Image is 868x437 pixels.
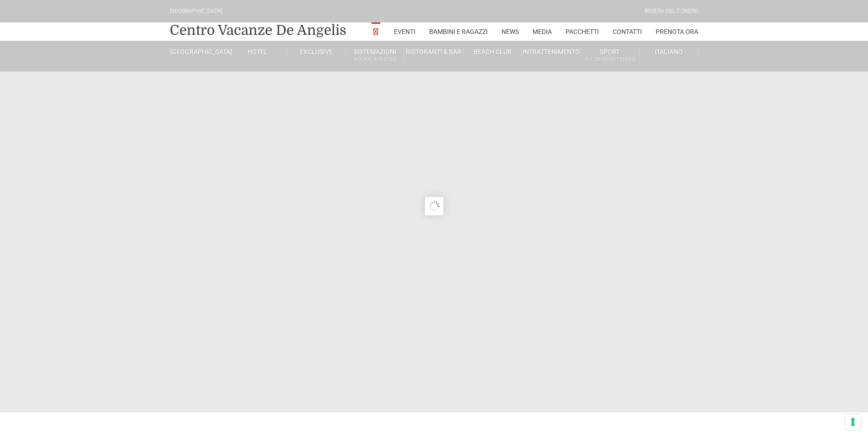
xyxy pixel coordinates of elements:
span: Italiano [655,48,683,55]
a: Italiano [640,48,698,56]
a: Intrattenimento [522,48,581,56]
a: News [501,22,519,41]
a: Eventi [394,22,415,41]
a: Bambini e Ragazzi [429,22,488,41]
a: Pacchetti [566,22,599,41]
small: Rooms & Suites [346,55,404,64]
a: Contatti [613,22,642,41]
div: [GEOGRAPHIC_DATA] [170,7,222,16]
a: Beach Club [464,48,522,56]
a: Hotel [228,48,287,56]
a: SportAll Season Tennis [581,48,639,65]
small: All Season Tennis [581,55,639,64]
div: Riviera Del Conero [645,7,698,16]
a: Centro Vacanze De Angelis [170,21,346,39]
a: Exclusive [287,48,346,56]
a: [GEOGRAPHIC_DATA] [170,48,228,56]
button: Le tue preferenze relative al consenso per le tecnologie di tracciamento [845,414,861,430]
a: Media [533,22,552,41]
a: SistemazioniRooms & Suites [346,48,404,65]
a: Prenota Ora [656,22,698,41]
a: Ristoranti & Bar [404,48,463,56]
